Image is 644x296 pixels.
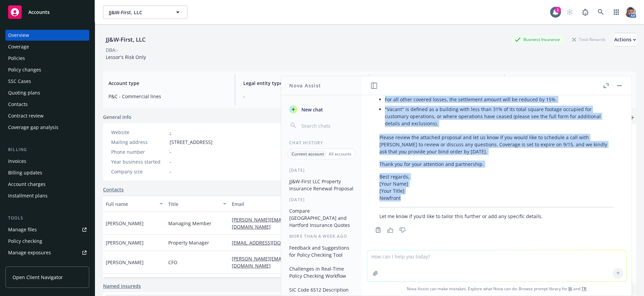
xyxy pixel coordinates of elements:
span: Nova Assist can make mistakes. Explore what Nova can do: Browse prompt library for and [365,282,629,296]
input: Search chats [300,121,354,130]
a: Policies [5,53,89,64]
div: Overview [8,30,29,41]
div: Coverage [8,41,29,52]
div: Total Rewards [569,35,609,44]
div: Policies [8,53,25,64]
button: Thumbs down [397,225,408,235]
button: Title [166,196,229,212]
a: Search [594,5,608,19]
div: Actions [614,33,636,46]
div: More than a week ago [281,233,362,239]
a: [EMAIL_ADDRESS][DOMAIN_NAME] [232,239,316,246]
a: Policy checking [5,236,89,247]
div: Mailing address [111,139,167,146]
a: Named insureds [103,282,141,290]
span: Property Manager [168,239,209,246]
a: Contacts [5,99,89,110]
a: Manage exposures [5,247,89,258]
a: [PERSON_NAME][EMAIL_ADDRESS][DOMAIN_NAME] [232,255,310,269]
a: Contract review [5,110,89,121]
div: Coverage gap analysis [8,122,58,133]
button: Compare [GEOGRAPHIC_DATA] and Hartford Insurance Quotes [287,205,356,231]
span: - [243,93,362,100]
a: TR [581,286,587,292]
button: JJ&W-First, LLC [103,5,188,19]
div: Manage files [8,224,37,235]
button: New chat [287,103,356,115]
div: Year business started [111,158,167,165]
p: Best regards, [Your Name] [Your Title] Newfront [379,173,614,202]
span: [PERSON_NAME] [106,220,144,227]
div: [DATE] [281,167,362,173]
div: Manage certificates [8,259,52,270]
a: [PERSON_NAME][EMAIL_ADDRESS][DOMAIN_NAME] [232,216,310,230]
span: Legal entity type [243,80,362,87]
a: Start snowing [563,5,576,19]
a: Manage certificates [5,259,89,270]
span: [STREET_ADDRESS] [170,139,213,146]
div: Billing updates [8,167,42,178]
span: - [170,168,171,175]
div: Invoices [8,156,26,167]
button: SIC Code 6512 Description [287,284,356,295]
svg: Copy to clipboard [375,227,381,233]
div: Account charges [8,179,46,190]
div: Company size [111,168,167,175]
span: Account type [108,80,227,87]
li: "Vacant" is defined as a building with less than 31% of its total square footage occupied for cus... [385,104,614,128]
a: BI [568,286,572,292]
a: Coverage gap analysis [5,122,89,133]
a: Invoices [5,156,89,167]
div: Contacts [8,99,28,110]
div: Full name [106,200,155,208]
p: All accounts [329,151,351,157]
a: Accounts [5,3,89,22]
li: For all other covered losses, the settlement amount will be reduced by 15%. [385,94,614,104]
div: Installment plans [8,190,48,201]
div: Manage exposures [8,247,51,258]
div: Tools [5,215,89,221]
span: Accounts [28,9,50,15]
span: Managing Member [168,220,212,227]
a: Billing updates [5,167,89,178]
button: Feedback and Suggestions for Policy Checking Tool [287,242,356,260]
a: Policy changes [5,64,89,75]
a: Installment plans [5,190,89,201]
a: Overview [5,30,89,41]
a: Manage files [5,224,89,235]
button: Actions [614,33,636,46]
div: Quoting plans [8,87,40,98]
div: JJ&W-First, LLC [103,35,148,44]
span: [PERSON_NAME] [106,239,144,246]
button: Email [229,196,350,212]
div: Website [111,129,167,136]
p: Let me know if you’d like to tailor this further or add any specific details. [379,213,614,220]
button: Full name [103,196,166,212]
a: Coverage [5,41,89,52]
p: Thank you for your attention and partnership. [379,161,614,168]
span: Open Client Navigator [13,274,63,281]
span: Lessor's Risk Only [106,54,146,60]
button: JJ&W-First LLC Property Insurance Renewal Proposal [287,176,356,194]
span: [PERSON_NAME] [106,259,144,266]
button: Challenges in Real-Time Policy Checking Workflow [287,263,356,281]
img: photo [625,7,636,18]
a: Contacts [103,186,124,193]
div: DBA: - [106,46,118,54]
div: SSC Cases [8,76,31,87]
div: 1 [555,7,561,13]
div: Phone number [111,148,167,155]
div: Policy changes [8,64,41,75]
a: Account charges [5,179,89,190]
div: Billing [5,146,89,153]
div: Chat History [281,140,362,146]
span: - [170,158,171,165]
p: Current account [292,151,324,157]
span: - [170,148,171,155]
span: New chat [300,106,323,113]
a: add [628,113,636,122]
a: Report a Bug [578,5,592,19]
a: - [170,129,171,135]
p: Please review the attached proposal and let us know if you would like to schedule a call with [PE... [379,134,614,155]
